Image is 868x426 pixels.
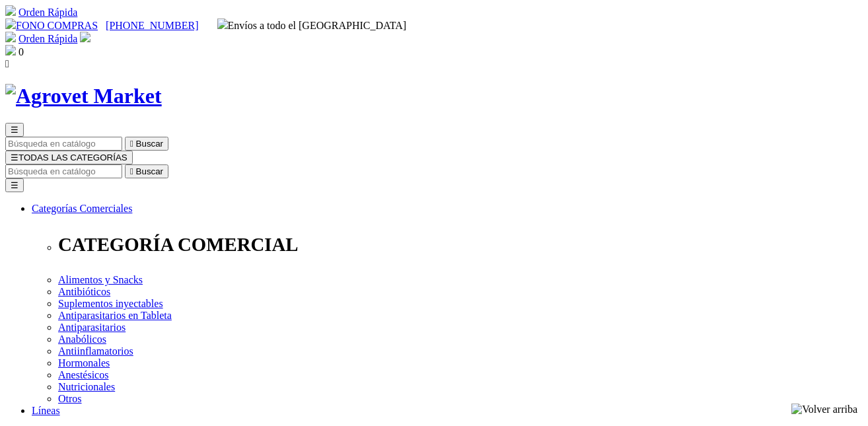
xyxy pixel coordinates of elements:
[136,166,163,176] span: Buscar
[5,151,133,164] button: ☰TODAS LAS CATEGORÍAS
[32,405,60,416] a: Líneas
[58,234,863,256] p: CATEGORÍA COMERCIAL
[5,164,122,178] input: Buscar
[58,298,163,309] a: Suplementos inyectables
[58,274,143,285] a: Alimentos y Snacks
[217,20,407,31] span: Envíos a todo el [GEOGRAPHIC_DATA]
[125,137,168,151] button:  Buscar
[18,7,77,18] a: Orden Rápida
[5,137,122,151] input: Buscar
[80,33,90,44] a: Acceda a su cuenta de cliente
[5,45,16,55] img: shopping-bag.svg
[11,125,18,135] span: ☰
[58,357,110,369] a: Hormonales
[58,381,115,392] a: Nutricionales
[217,18,228,29] img: delivery-truck.svg
[5,32,16,42] img: shopping-cart.svg
[125,164,168,178] button:  Buscar
[5,58,9,69] i: 
[18,33,77,44] a: Orden Rápida
[136,139,163,149] span: Buscar
[130,139,133,149] i: 
[58,322,126,333] a: Antiparasitarios
[58,334,106,345] a: Anabólicos
[58,369,108,380] a: Anestésicos
[106,20,198,31] a: [PHONE_NUMBER]
[5,18,16,29] img: phone.svg
[5,123,24,137] button: ☰
[58,286,110,297] a: Antibióticos
[32,203,132,214] a: Categorías Comerciales
[58,393,82,404] a: Otros
[5,20,98,31] a: FONO COMPRAS
[5,84,162,108] img: Agrovet Market
[80,32,90,42] img: user.svg
[5,5,16,16] img: shopping-cart.svg
[791,404,857,415] img: Volver arriba
[58,345,133,357] a: Antiinflamatorios
[130,166,133,176] i: 
[11,153,18,162] span: ☰
[5,178,24,192] button: ☰
[58,310,172,321] a: Antiparasitarios en Tableta
[18,46,24,57] span: 0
